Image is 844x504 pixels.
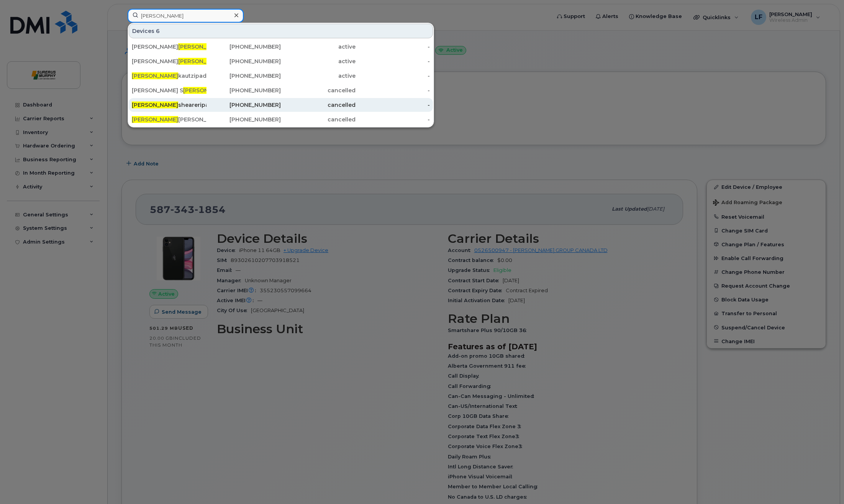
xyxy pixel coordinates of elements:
[129,69,433,83] a: [PERSON_NAME]kautzipad Cgl .[PHONE_NUMBER]active-
[132,57,206,65] div: [PERSON_NAME]
[206,101,281,109] div: [PHONE_NUMBER]
[129,83,433,97] a: [PERSON_NAME] S[PERSON_NAME]Ipad Corp[PHONE_NUMBER]cancelled-
[132,72,178,79] span: [PERSON_NAME]
[156,27,160,35] span: 6
[129,24,433,38] div: Devices
[281,116,356,123] div: cancelled
[281,57,356,65] div: active
[178,43,225,50] span: [PERSON_NAME]
[356,72,430,80] div: -
[132,72,206,80] div: kautzipad Cgl .
[206,87,281,94] div: [PHONE_NUMBER]
[183,87,229,94] span: [PERSON_NAME]
[178,58,225,65] span: [PERSON_NAME]
[132,116,206,123] div: [PERSON_NAME]
[132,116,178,123] span: [PERSON_NAME]
[132,101,178,108] span: [PERSON_NAME]
[206,57,281,65] div: [PHONE_NUMBER]
[206,43,281,51] div: [PHONE_NUMBER]
[356,57,430,65] div: -
[206,72,281,80] div: [PHONE_NUMBER]
[356,87,430,94] div: -
[281,72,356,80] div: active
[206,116,281,123] div: [PHONE_NUMBER]
[132,101,206,109] div: sheareripad Tmep
[129,40,433,54] a: [PERSON_NAME][PERSON_NAME]I Pad[PHONE_NUMBER]active-
[281,87,356,94] div: cancelled
[356,43,430,51] div: -
[129,113,433,126] a: [PERSON_NAME][PERSON_NAME][PHONE_NUMBER]cancelled-
[132,87,206,94] div: [PERSON_NAME] S Ipad Corp
[129,98,433,112] a: [PERSON_NAME]sheareripad Tmep[PHONE_NUMBER]cancelled-
[281,101,356,109] div: cancelled
[129,54,433,68] a: [PERSON_NAME][PERSON_NAME][PHONE_NUMBER]active-
[356,101,430,109] div: -
[356,116,430,123] div: -
[281,43,356,51] div: active
[132,43,206,51] div: [PERSON_NAME] I Pad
